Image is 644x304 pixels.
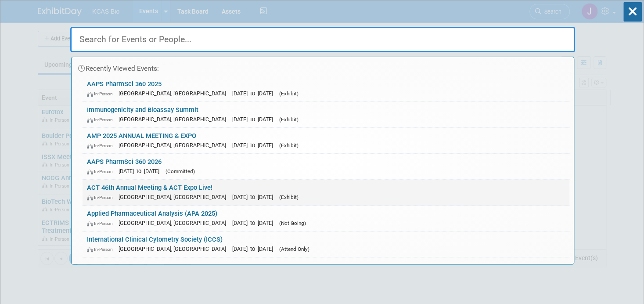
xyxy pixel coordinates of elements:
span: (Not Going) [279,220,306,226]
span: [DATE] to [DATE] [232,116,277,123]
span: [GEOGRAPHIC_DATA], [GEOGRAPHIC_DATA] [119,246,230,252]
a: ACT 46th Annual Meeting & ACT Expo Live! In-Person [GEOGRAPHIC_DATA], [GEOGRAPHIC_DATA] [DATE] to... [83,180,569,205]
span: In-Person [87,169,117,174]
span: In-Person [87,221,117,226]
span: In-Person [87,91,117,97]
span: [DATE] to [DATE] [232,220,277,226]
input: Search for Events or People... [70,27,575,52]
a: Applied Pharmaceutical Analysis (APA 2025) In-Person [GEOGRAPHIC_DATA], [GEOGRAPHIC_DATA] [DATE] ... [83,206,569,231]
a: International Clinical Cytometry Society (ICCS) In-Person [GEOGRAPHIC_DATA], [GEOGRAPHIC_DATA] [D... [83,232,569,257]
span: [GEOGRAPHIC_DATA], [GEOGRAPHIC_DATA] [119,116,230,123]
span: [DATE] to [DATE] [232,246,277,252]
span: (Exhibit) [279,194,299,200]
span: [GEOGRAPHIC_DATA], [GEOGRAPHIC_DATA] [119,142,230,148]
a: AAPS PharmSci 360 2025 In-Person [GEOGRAPHIC_DATA], [GEOGRAPHIC_DATA] [DATE] to [DATE] (Exhibit) [83,76,569,101]
span: [DATE] to [DATE] [232,194,277,200]
span: In-Person [87,117,117,123]
span: (Attend Only) [279,246,309,252]
span: [DATE] to [DATE] [119,168,164,174]
span: (Exhibit) [279,90,299,97]
a: AMP 2025 ANNUAL MEETING & EXPO In-Person [GEOGRAPHIC_DATA], [GEOGRAPHIC_DATA] [DATE] to [DATE] (E... [83,128,569,153]
span: (Exhibit) [279,142,299,148]
span: [GEOGRAPHIC_DATA], [GEOGRAPHIC_DATA] [119,90,230,97]
span: In-Person [87,143,117,148]
span: [DATE] to [DATE] [232,142,277,148]
span: [GEOGRAPHIC_DATA], [GEOGRAPHIC_DATA] [119,220,230,226]
span: In-Person [87,195,117,200]
span: (Committed) [165,168,195,174]
a: AAPS PharmSci 360 2026 In-Person [DATE] to [DATE] (Committed) [83,154,569,179]
span: (Exhibit) [279,116,299,123]
a: Immunogenicity and Bioassay Summit In-Person [GEOGRAPHIC_DATA], [GEOGRAPHIC_DATA] [DATE] to [DATE... [83,102,569,127]
span: [DATE] to [DATE] [232,90,277,97]
span: In-Person [87,246,117,252]
div: Recently Viewed Events: [76,57,569,76]
span: [GEOGRAPHIC_DATA], [GEOGRAPHIC_DATA] [119,194,230,200]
